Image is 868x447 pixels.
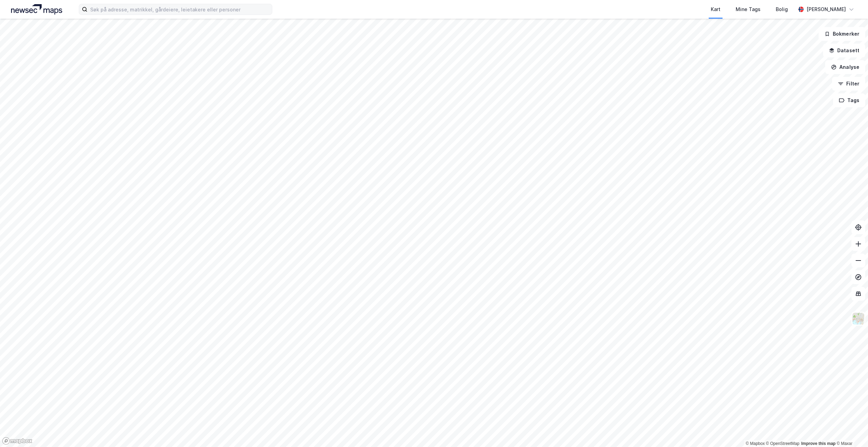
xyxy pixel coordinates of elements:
[832,77,865,91] button: Filter
[776,5,788,13] div: Bolig
[711,5,720,13] div: Kart
[11,4,62,15] img: logo.a4113a55bc3d86da70a041830d287a7e.svg
[736,5,761,13] div: Mine Tags
[819,27,865,41] button: Bokmerker
[801,441,836,446] a: Improve this map
[806,5,846,13] div: [PERSON_NAME]
[833,414,868,447] iframe: Chat Widget
[823,44,865,57] button: Datasett
[766,441,800,446] a: OpenStreetMap
[746,441,765,446] a: Mapbox
[87,4,272,15] input: Søk på adresse, matrikkel, gårdeiere, leietakere eller personer
[852,312,865,325] img: Z
[833,414,868,447] div: Kontrollprogram for chat
[2,437,32,445] a: Mapbox homepage
[825,60,865,74] button: Analyse
[833,93,865,107] button: Tags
